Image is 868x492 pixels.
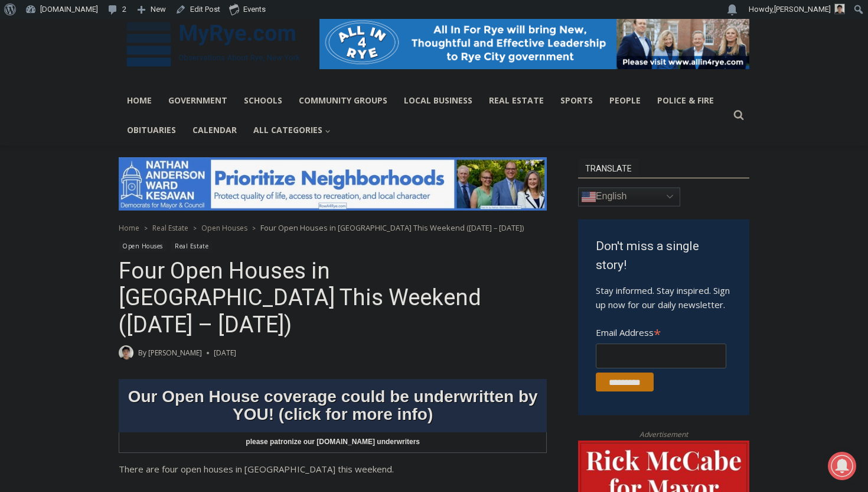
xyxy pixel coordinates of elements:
[834,4,845,14] img: Patel, Devan - bio cropped 200x200
[119,14,308,75] img: MyRye.com
[596,321,726,342] label: Email Address
[138,100,143,112] div: 6
[309,118,547,144] span: Intern @ [DOMAIN_NAME]
[319,16,749,69] img: All in for Rye
[119,115,184,145] a: Obituaries
[119,382,547,429] div: Our Open House coverage could be underwritten by YOU! (click for more info)
[9,119,151,146] h4: [PERSON_NAME] Read Sanctuary Fall Fest: [DATE]
[144,224,148,232] span: >
[284,115,572,147] a: Intern @ [DOMAIN_NAME]
[123,35,165,97] div: Birds of Prey: Falcon and hawk demos
[601,86,649,115] a: People
[119,222,547,234] nav: Breadcrumbs
[236,86,291,115] a: Schools
[728,105,749,126] button: View Search Form
[193,224,197,232] span: >
[596,283,732,312] p: Stay informed. Stay inspired. Sign up now for our daily newsletter.
[160,86,236,115] a: Government
[132,100,135,112] div: /
[184,115,245,145] a: Calendar
[552,86,601,115] a: Sports
[152,223,188,233] a: Real Estate
[298,1,558,115] div: "The first chef I interviewed talked about coming to [GEOGRAPHIC_DATA] from [GEOGRAPHIC_DATA] in ...
[123,100,129,112] div: 2
[578,158,639,177] strong: TRANSLATE
[119,223,139,233] a: Home
[119,86,160,115] a: Home
[171,241,212,251] a: Real Estate
[148,348,202,358] a: [PERSON_NAME]
[291,86,396,115] a: Community Groups
[201,223,247,233] a: Open Houses
[1,118,171,147] a: [PERSON_NAME] Read Sanctuary Fall Fest: [DATE]
[396,86,481,115] a: Local Business
[119,86,728,145] nav: Primary Navigation
[596,237,732,274] h3: Don't miss a single story!
[119,345,133,360] a: Author image
[252,224,256,232] span: >
[119,241,167,251] a: Open Houses
[578,187,680,206] a: English
[119,258,547,339] h1: Four Open Houses in [GEOGRAPHIC_DATA] This Weekend ([DATE] – [DATE])
[119,345,133,360] img: Patel, Devan - bio cropped 200x200
[214,347,236,358] time: [DATE]
[628,429,700,440] span: Advertisement
[649,86,722,115] a: Police & Fire
[119,379,547,452] a: Our Open House coverage could be underwritten by YOU! (click for more info) please patronize our ...
[774,5,831,14] span: [PERSON_NAME]
[245,115,339,145] button: Child menu of All Categories
[260,222,524,233] span: Four Open Houses in [GEOGRAPHIC_DATA] This Weekend ([DATE] – [DATE])
[119,432,547,452] div: please patronize our [DOMAIN_NAME] underwriters
[582,190,596,204] img: en
[481,86,552,115] a: Real Estate
[138,347,146,358] span: By
[119,462,547,476] p: There are four open houses in [GEOGRAPHIC_DATA] this weekend.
